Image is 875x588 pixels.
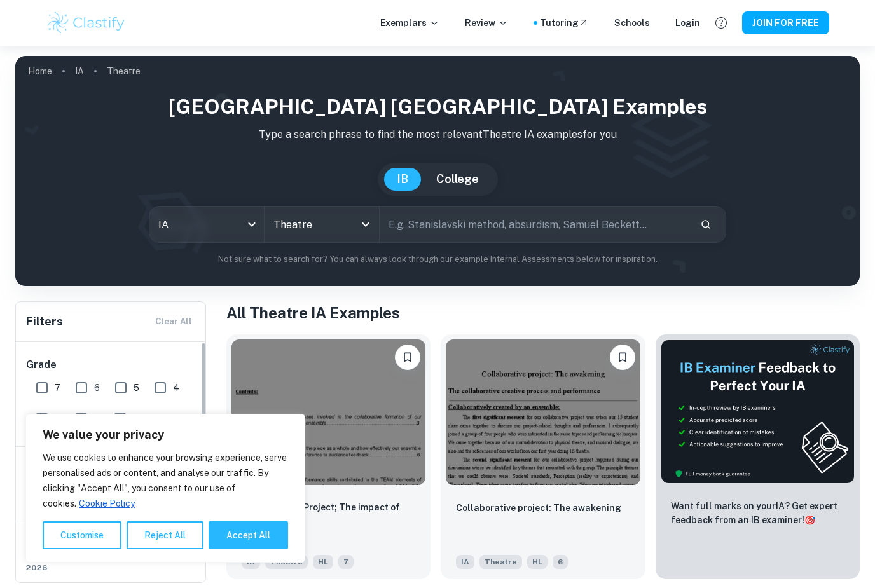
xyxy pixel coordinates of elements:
button: Accept All [209,521,288,549]
span: IA [456,555,474,569]
img: Clastify logo [46,10,127,36]
button: JOIN FOR FREE [742,11,829,34]
button: Please log in to bookmark exemplars [610,345,635,370]
div: IA [149,207,264,242]
div: We value your privacy [25,414,305,563]
span: 6 [553,555,568,569]
button: Search [695,214,717,235]
span: 2 [94,411,99,425]
button: Customise [43,521,121,549]
p: Type a search phrase to find the most relevant Theatre IA examples for you [25,127,850,142]
button: Open [357,215,375,233]
a: Login [675,16,700,30]
img: profile cover [15,56,860,286]
a: Please log in to bookmark exemplarsCollaborative project: The awakeningIATheatreHL6 [441,334,645,579]
span: 🎯 [804,515,815,525]
p: Theatre [107,64,141,78]
a: Schools [614,16,650,30]
h1: All Theatre IA Examples [226,301,860,324]
img: Theatre IA example thumbnail: Collaborative Project; The impact of soc [231,339,425,485]
span: HL [313,555,333,569]
h6: Grade [26,357,196,373]
a: Cookie Policy [78,498,135,509]
a: Please log in to bookmark exemplarsCollaborative Project; The impact of social mediaIATheatreHL7 [226,334,431,579]
img: Theatre IA example thumbnail: Collaborative project: The awakening [446,339,640,485]
a: IA [75,62,84,80]
p: We use cookies to enhance your browsing experience, serve personalised ads or content, and analys... [43,450,288,511]
span: 1 [133,411,137,425]
p: Review [465,16,508,30]
p: Not sure what to search for? You can always look through our example Internal Assessments below f... [25,253,850,266]
img: Thumbnail [661,339,855,484]
button: IB [384,168,421,191]
p: Exemplars [380,16,439,30]
span: 6 [94,381,100,395]
button: Help and Feedback [710,12,732,34]
button: Please log in to bookmark exemplars [395,345,420,370]
a: ThumbnailWant full marks on yourIA? Get expert feedback from an IB examiner! [656,334,860,579]
p: We value your privacy [43,427,288,442]
span: 3 [55,411,60,425]
p: Want full marks on your IA ? Get expert feedback from an IB examiner! [671,499,844,527]
button: College [424,168,492,191]
span: 2026 [26,562,196,573]
h6: Filters [26,313,63,331]
span: 7 [338,555,354,569]
p: Collaborative project: The awakening [456,501,621,515]
span: 4 [173,381,179,395]
input: E.g. Stanislavski method, absurdism, Samuel Beckett... [380,207,689,242]
button: Reject All [127,521,203,549]
span: 7 [55,381,60,395]
span: HL [527,555,548,569]
h1: [GEOGRAPHIC_DATA] [GEOGRAPHIC_DATA] examples [25,92,850,122]
span: Theatre [479,555,522,569]
span: 5 [134,381,139,395]
a: Home [28,62,52,80]
a: Tutoring [540,16,589,30]
p: Collaborative Project; The impact of social media [242,500,415,528]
